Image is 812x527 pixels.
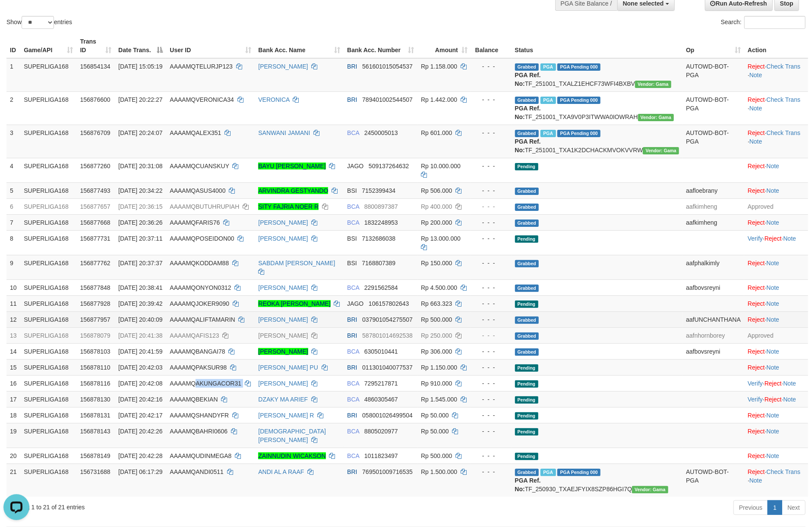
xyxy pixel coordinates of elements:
input: Search: [744,16,806,29]
td: SUPERLIGA168 [20,91,76,125]
th: Game/API: activate to sort column ascending [20,34,76,58]
td: 11 [6,295,20,311]
div: - - - [474,62,508,71]
a: Check Trans [767,63,801,70]
a: Reject [748,468,765,475]
span: BSI [347,235,357,242]
a: ANDI AL A RAAF [258,468,304,475]
th: Status [512,34,683,58]
td: · [744,182,808,198]
a: ZAINNUDIN WICAKSON [258,452,325,459]
td: SUPERLIGA168 [20,58,76,92]
span: Pending [515,163,538,170]
a: Next [782,500,806,515]
a: ARVINDRA GESTYANDO [258,187,328,194]
div: - - - [474,299,508,308]
a: Note [749,138,762,145]
span: Rp 250.000 [421,332,452,339]
a: Reject [765,396,782,403]
span: Rp 1.158.000 [421,63,457,70]
th: Balance [471,34,512,58]
span: [DATE] 20:22:27 [118,96,162,103]
td: 5 [6,182,20,198]
a: Reject [748,316,765,323]
a: Note [767,452,780,459]
th: Trans ID: activate to sort column ascending [76,34,115,58]
a: Verify [748,380,763,387]
div: - - - [474,363,508,372]
span: Copy 7132686038 to clipboard [362,235,395,242]
a: Note [767,219,780,226]
span: [DATE] 20:37:37 [118,260,162,267]
a: Note [767,284,780,291]
span: 156876600 [80,96,110,103]
td: aafloebrany [682,182,744,198]
span: Copy 7295217871 to clipboard [364,380,398,387]
a: Note [784,380,796,387]
td: SUPERLIGA168 [20,214,76,230]
span: [DATE] 20:39:42 [118,300,162,307]
td: TF_251001_TXALZ1EHCF73WFI4BXBV [512,58,683,92]
a: Note [767,348,780,355]
td: · [744,295,808,311]
span: Grabbed [515,348,539,356]
a: Check Trans [767,468,801,475]
td: SUPERLIGA168 [20,311,76,327]
a: Note [784,396,796,403]
td: aafkimheng [682,198,744,214]
span: 156854134 [80,63,110,70]
a: Reject [765,380,782,387]
span: AAAAMQAFIS123 [170,332,219,339]
a: Reject [748,452,765,459]
span: 156877731 [80,235,110,242]
span: BCA [347,284,359,291]
span: BCA [347,219,359,226]
td: · · [744,230,808,255]
span: [DATE] 20:42:08 [118,380,162,387]
a: Verify [748,235,763,242]
a: Note [767,300,780,307]
td: · [744,311,808,327]
td: SUPERLIGA168 [20,359,76,375]
a: Reject [748,428,765,435]
div: - - - [474,234,508,243]
a: Reject [765,235,782,242]
span: [DATE] 15:05:19 [118,63,162,70]
span: Rp 1.150.000 [421,364,457,371]
td: · · [744,125,808,158]
span: Copy 587801014692538 to clipboard [362,332,413,339]
div: - - - [474,129,508,137]
span: Grabbed [515,285,539,292]
div: - - - [474,331,508,340]
span: 156877493 [80,187,110,194]
a: [PERSON_NAME] [258,316,308,323]
span: [DATE] 20:38:41 [118,284,162,291]
td: SUPERLIGA168 [20,279,76,295]
th: Bank Acc. Name: activate to sort column ascending [255,34,344,58]
span: JAGO [347,163,363,169]
span: [DATE] 20:41:38 [118,332,162,339]
span: Copy 2291562584 to clipboard [364,284,398,291]
div: - - - [474,202,508,211]
td: · · [744,391,808,407]
a: Note [767,428,780,435]
a: Reject [748,412,765,419]
span: BCA [347,129,359,136]
a: [DEMOGRAPHIC_DATA][PERSON_NAME] [258,428,326,443]
td: SUPERLIGA168 [20,343,76,359]
td: SUPERLIGA168 [20,182,76,198]
span: AAAAMQJOKER9090 [170,300,229,307]
span: 156877668 [80,219,110,226]
span: 156876709 [80,129,110,136]
span: Rp 150.000 [421,260,452,267]
span: Pending [515,380,538,388]
span: AAAAMQBEKIAN [170,396,218,403]
a: Reject [748,187,765,194]
span: Copy 011301040077537 to clipboard [362,364,413,371]
a: Previous [733,500,768,515]
td: · [744,255,808,279]
td: aafUNCHANTHANA [682,311,744,327]
span: Rp 4.500.000 [421,284,457,291]
span: AAAAMQKODDAM88 [170,260,229,267]
span: Copy 2450005013 to clipboard [364,129,398,136]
